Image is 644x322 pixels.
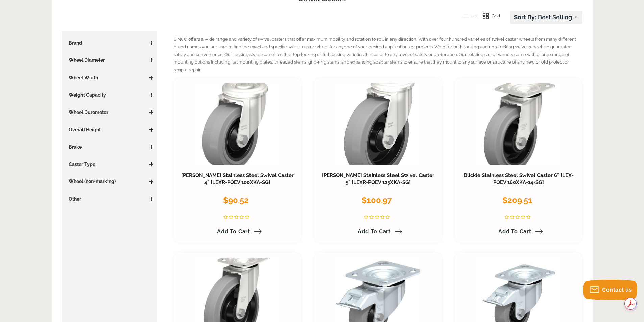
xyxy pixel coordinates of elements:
span: Add to Cart [217,228,250,235]
button: List [457,11,478,21]
button: Grid [478,11,500,21]
span: $209.51 [502,195,532,205]
span: $100.97 [362,195,392,205]
a: Add to Cart [494,226,543,238]
h3: Other [65,196,154,202]
h3: Wheel Durometer [65,109,154,116]
a: Add to Cart [354,226,402,238]
p: LINCO offers a wide range and variety of swivel casters that offer maximum mobility and rotation ... [174,35,582,74]
h3: Caster Type [65,161,154,168]
h3: Weight Capacity [65,92,154,98]
a: Add to Cart [213,226,262,238]
span: Contact us [602,287,632,293]
h3: Wheel Width [65,74,154,81]
button: Contact us [583,280,637,300]
span: Add to Cart [498,228,531,235]
h3: Wheel Diameter [65,57,154,64]
h3: Brand [65,40,154,46]
a: [PERSON_NAME] Stainless Steel Swivel Caster 4" [LEXR-POEV 100XKA-SG] [181,172,294,186]
h3: Brake [65,144,154,150]
a: Blickle Stainless Steel Swivel Caster 6" [LEX-POEV 160XKA-14-SG] [464,172,574,186]
h3: Wheel (non-marking) [65,178,154,185]
h3: Overall Height [65,126,154,133]
a: [PERSON_NAME] Stainless Steel Swivel Caster 5" [LEXR-POEV 125XKA-SG] [322,172,434,186]
span: $90.52 [223,195,249,205]
span: Add to Cart [358,228,391,235]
